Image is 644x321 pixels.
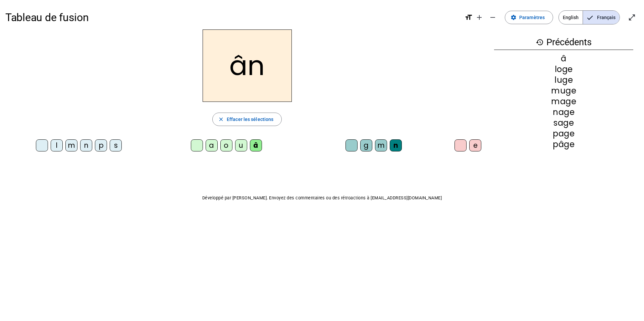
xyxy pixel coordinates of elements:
div: muge [494,87,633,95]
p: Développé par [PERSON_NAME]. Envoyez des commentaires ou des rétroactions à [EMAIL_ADDRESS][DOMAI... [5,194,639,202]
h1: Tableau de fusion [5,7,459,28]
mat-button-toggle-group: Language selection [558,10,620,24]
div: sage [494,119,633,127]
div: a [206,139,218,151]
div: n [80,139,92,151]
button: Effacer les sélections [212,113,282,126]
button: Paramètres [505,11,553,24]
mat-icon: add [475,13,483,21]
div: o [220,139,232,151]
div: l [51,139,63,151]
button: Entrer en plein écran [625,11,639,24]
div: page [494,130,633,138]
button: Diminuer la taille de la police [486,11,499,24]
div: s [110,139,122,151]
div: pâge [494,140,633,148]
div: n [390,139,402,151]
mat-icon: open_in_full [628,13,636,21]
div: e [469,139,481,151]
div: m [65,139,77,151]
div: â [494,55,633,63]
mat-icon: format_size [465,13,473,21]
mat-icon: settings [511,14,517,20]
button: Augmenter la taille de la police [473,11,486,24]
div: u [235,139,247,151]
h3: Précédents [494,35,633,50]
div: loge [494,65,633,73]
h2: ân [203,29,292,102]
div: mage [494,98,633,106]
span: Français [583,11,620,24]
mat-icon: remove [489,13,497,21]
span: English [559,11,583,24]
div: â [250,139,262,151]
div: nage [494,108,633,116]
div: g [360,139,372,151]
span: Paramètres [519,13,545,21]
div: luge [494,76,633,84]
mat-icon: history [536,38,544,46]
span: Effacer les sélections [227,115,273,123]
div: m [375,139,387,151]
mat-icon: close [218,116,224,122]
div: p [95,139,107,151]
